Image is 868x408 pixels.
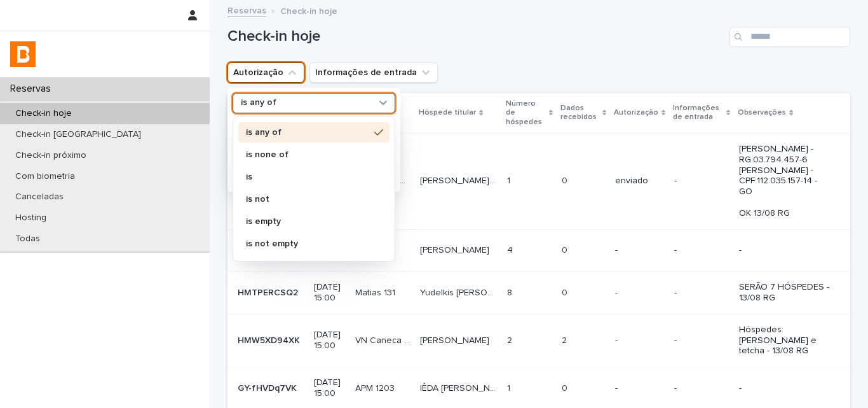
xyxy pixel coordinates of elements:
[674,383,729,394] p: -
[5,171,85,182] p: Com biometria
[5,129,151,140] p: Check-in [GEOGRAPHIC_DATA]
[420,333,492,346] p: Dolmiro Cavalcante Souza
[309,62,438,83] button: Informações de entrada
[615,383,664,394] p: -
[562,285,570,299] p: 0
[615,288,664,299] p: -
[739,282,830,304] p: SERÃO 7 HÓSPEDES - 13/08 RG
[5,192,74,202] p: Canceladas
[355,381,397,394] p: APM 1203
[562,243,570,256] p: 0
[674,335,729,346] p: -
[674,245,729,256] p: -
[314,282,345,304] p: [DATE] 15:00
[227,314,850,367] tr: HMW5XD94XKHMW5XD94XK [DATE] 15:00VN Caneca 1002VN Caneca 1002 [PERSON_NAME][PERSON_NAME] 22 22 --...
[314,330,345,351] p: [DATE] 15:00
[615,176,664,186] p: enviado
[615,245,664,256] p: -
[739,383,830,394] p: -
[729,27,850,47] input: Search
[238,381,299,394] p: GY-fHVDq7VK
[562,173,570,186] p: 0
[5,234,50,244] p: Todas
[507,173,513,186] p: 1
[739,144,830,219] p: [PERSON_NAME] - RG:03.794.457-6 [PERSON_NAME] - CPF:112.035.157-14 - GO OK 13/08 RG
[674,288,729,299] p: -
[227,133,850,229] tr: GY-B4TMvfahGY-B4TMvfah [DATE] 15:00Advance 1108Advance 1108 [PERSON_NAME] Advance 1505/1108[PERSO...
[227,62,304,83] button: Autorização
[227,3,266,17] a: Reservas
[420,381,499,394] p: IÊDA MARIA BARBOSA ALELUIA Faturada APM
[562,381,570,394] p: 0
[10,41,36,67] img: zVaNuJHRTjyIjT5M9Xd5
[507,381,513,394] p: 1
[5,83,61,95] p: Reservas
[673,101,723,125] p: Informações de entrada
[738,106,786,120] p: Observações
[506,97,546,129] p: Número de hóspedes
[420,173,499,186] p: Flavio Prop Advance 1505/1108
[5,108,82,119] p: Check-in hoje
[238,285,301,299] p: HMTPERCSQ2
[241,97,276,108] p: is any of
[5,150,97,161] p: Check-in próximo
[562,333,569,346] p: 2
[227,27,724,46] h1: Check-in hoje
[507,333,515,346] p: 2
[420,285,499,299] p: Yudelkis Mercedes Sosa Montas
[419,106,476,120] p: Hóspede titular
[507,243,515,256] p: 4
[560,101,599,125] p: Dados recebidos
[507,285,515,299] p: 8
[674,176,729,186] p: -
[246,217,369,226] p: is empty
[246,195,369,204] p: is not
[355,333,412,346] p: VN Caneca 1002
[227,229,850,272] tr: BC-qLkRK6K2GBC-qLkRK6K2G [DATE] 15:00Vita 404Vita 404 [PERSON_NAME][PERSON_NAME] 44 00 ---
[246,239,369,248] p: is not empty
[246,172,369,181] p: is
[246,128,369,137] p: is any of
[227,272,850,314] tr: HMTPERCSQ2HMTPERCSQ2 [DATE] 15:00Matias 131Matias 131 Yudelkis [PERSON_NAME]Yudelkis [PERSON_NAME...
[5,213,57,223] p: Hosting
[238,333,302,346] p: HMW5XD94XK
[280,3,337,17] p: Check-in hoje
[739,325,830,356] p: Hóspedes: [PERSON_NAME] e tetcha - 13/08 RG
[355,285,398,299] p: Matias 131
[614,106,658,120] p: Autorização
[615,335,664,346] p: -
[314,377,345,399] p: [DATE] 15:00
[420,243,492,256] p: [PERSON_NAME]
[739,245,830,256] p: -
[246,150,369,159] p: is none of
